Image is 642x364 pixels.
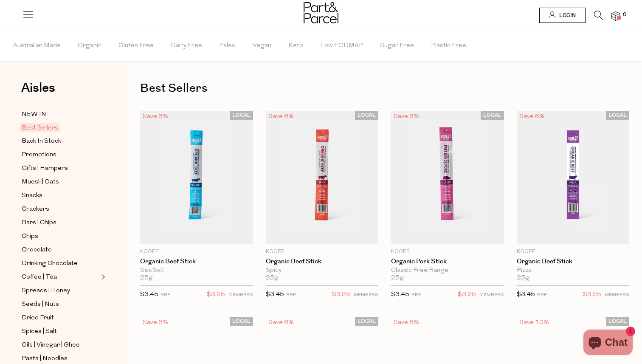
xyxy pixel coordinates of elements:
span: Chips [22,231,38,242]
img: Organic Beef Stick [140,111,253,244]
a: Pasta | Noodles [22,353,99,364]
small: RRP [286,293,296,297]
button: Expand/Collapse Coffee | Tea [99,272,105,282]
div: Save 6% [266,111,296,122]
span: LOCAL [606,111,629,120]
span: Crackers [22,204,49,214]
img: Organic Beef Stick [517,111,630,244]
span: Gluten Free [118,31,154,61]
a: Organic Beef Stick [517,258,630,265]
span: $3.45 [517,291,535,298]
span: $3.45 [140,291,158,298]
a: Organic Beef Stick [140,258,253,265]
a: Drinking Chocolate [22,258,99,269]
img: Organic Beef Stick [266,111,379,244]
span: Plastic Free [431,31,466,61]
span: 25g [266,274,279,282]
span: LOCAL [230,111,253,120]
div: Pizza [517,267,630,274]
span: Chocolate [22,245,52,255]
span: Low FODMAP [320,31,363,61]
span: Australian Made [13,31,61,61]
span: Vegan [253,31,271,61]
a: Back In Stock [22,136,99,147]
span: Pasta | Noodles [22,354,68,364]
small: MEMBERS [228,293,253,297]
a: Oils | Vinegar | Ghee [22,340,99,350]
inbox-online-store-chat: Shopify online store chat [581,330,635,357]
span: Organic [78,31,101,61]
div: Save 10% [517,317,552,328]
span: Gifts | Hampers [22,164,68,174]
div: Spicy [266,267,379,274]
div: Classic Free Range [391,267,504,274]
span: Bars | Chips [22,218,56,228]
div: Save 8% [391,317,422,328]
span: Seeds | Nuts [22,299,59,310]
a: Snacks [22,190,99,201]
div: Save 6% [266,317,296,328]
p: KOOEE [266,248,379,256]
span: 25g [391,274,404,282]
span: Sugar Free [380,31,414,61]
a: Chips [22,231,99,242]
span: $3.25 [458,289,476,300]
span: Spices | Salt [22,327,57,337]
span: Promotions [22,150,56,160]
span: Keto [288,31,303,61]
a: Seeds | Nuts [22,299,99,310]
span: Paleo [219,31,236,61]
span: Drinking Chocolate [22,259,78,269]
a: Spices | Salt [22,326,99,337]
span: 0 [621,11,628,19]
span: Muesli | Oats [22,177,59,187]
a: Coffee | Tea [22,272,99,282]
span: LOCAL [355,111,378,120]
div: Save 6% [517,111,547,122]
span: NEW IN [22,110,46,120]
img: Organic Pork Stick [391,111,504,244]
div: Save 6% [140,317,171,328]
a: Dried Fruit [22,313,99,323]
a: Organic Pork Stick [391,258,504,265]
span: Aisles [21,79,55,97]
a: Chocolate [22,245,99,255]
a: Muesli | Oats [22,177,99,187]
span: $3.45 [266,291,284,298]
span: Oils | Vinegar | Ghee [22,340,80,350]
a: Organic Beef Stick [266,258,379,265]
h1: Best Sellers [140,79,629,98]
span: Best Sellers [20,123,60,132]
span: Spreads | Honey [22,286,70,296]
span: $3.25 [583,289,601,300]
div: Sea Salt [140,267,253,274]
span: LOCAL [355,317,378,326]
a: Bars | Chips [22,217,99,228]
span: LOCAL [606,317,629,326]
span: Dairy Free [171,31,202,61]
p: KOOEE [140,248,253,256]
small: RRP [160,293,170,297]
span: Login [557,12,576,19]
a: NEW IN [22,109,99,120]
a: Crackers [22,204,99,214]
span: $3.25 [332,289,350,300]
a: Aisles [21,82,55,103]
a: Login [539,8,586,23]
span: Snacks [22,191,42,201]
small: MEMBERS [479,293,504,297]
a: Gifts | Hampers [22,163,99,174]
span: 25g [140,274,153,282]
span: Dried Fruit [22,313,54,323]
div: Save 6% [391,111,422,122]
span: $3.25 [207,289,225,300]
a: Spreads | Honey [22,285,99,296]
img: Part&Parcel [304,2,338,23]
a: Promotions [22,150,99,160]
span: Back In Stock [22,136,61,147]
span: $3.45 [391,291,409,298]
span: LOCAL [481,111,504,120]
span: 25g [517,274,529,282]
span: Coffee | Tea [22,272,57,282]
a: 0 [611,11,620,20]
